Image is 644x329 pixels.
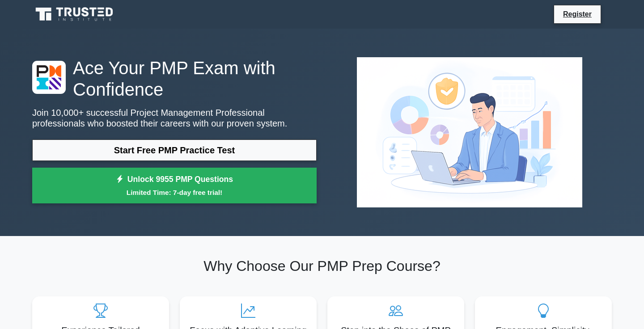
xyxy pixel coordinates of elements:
[32,139,317,161] a: Start Free PMP Practice Test
[32,257,612,274] h2: Why Choose Our PMP Prep Course?
[558,8,597,20] a: Register
[32,107,317,129] p: Join 10,000+ successful Project Management Professional professionals who boosted their careers w...
[32,168,317,203] a: Unlock 9955 PMP QuestionsLimited Time: 7-day free trial!
[43,187,305,198] small: Limited Time: 7-day free trial!
[32,57,317,100] h1: Ace Your PMP Exam with Confidence
[350,50,589,215] img: Project Management Professional Preview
